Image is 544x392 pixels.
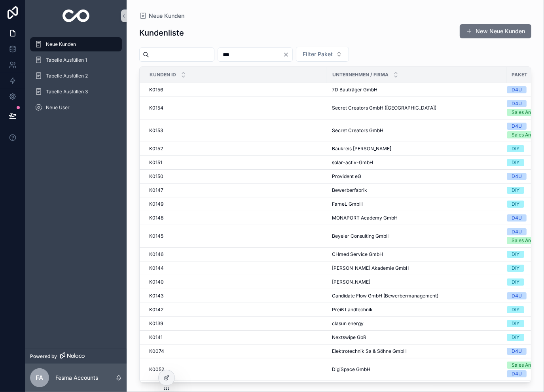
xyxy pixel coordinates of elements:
[332,215,398,221] span: MONAPORT Academy GmbH
[332,251,383,258] span: CHmed Service GmbH
[46,73,88,79] span: Tabelle Ausfüllen 2
[149,105,163,111] span: K0154
[149,215,322,221] a: K0148
[149,127,163,134] span: K0153
[332,127,383,134] span: Secret Creators GmbH
[149,146,322,152] a: K0152
[36,373,44,383] span: FA
[283,51,292,58] button: Clear
[332,105,502,111] a: Secret Creators GmbH ([GEOGRAPHIC_DATA])
[512,265,519,272] div: DIY
[149,334,322,341] a: K0141
[332,279,502,285] a: [PERSON_NAME]
[30,85,122,99] a: Tabelle Ausfüllen 3
[332,279,370,285] span: [PERSON_NAME]
[332,159,373,166] span: solar-activ-GmbH
[512,278,519,286] div: DIY
[149,233,322,239] a: K0145
[30,100,122,115] a: Neue User
[149,348,164,354] span: K0074
[149,320,163,327] span: K0139
[512,123,522,130] div: D4U
[512,334,519,341] div: DIY
[149,105,322,111] a: K0154
[149,265,164,271] span: K0144
[149,366,164,373] span: K0052
[332,307,502,313] a: Preiß Landtechnik
[332,366,502,373] a: DigiSpace GmbH
[332,334,502,341] a: Nextswipe GbR
[149,334,163,341] span: K0141
[332,173,502,180] a: Provident eG
[332,307,373,313] span: Preiß Landtechnik
[149,87,163,93] span: K0156
[46,57,87,63] span: Tabelle Ausfüllen 1
[332,146,502,152] a: Baukreis [PERSON_NAME]
[512,173,522,180] div: D4U
[512,251,519,258] div: DIY
[332,201,502,207] a: FameL GmbH
[332,320,502,327] a: clasun energy
[512,320,519,327] div: DIY
[332,159,502,166] a: solar-activ-GmbH
[332,233,502,239] a: Beyeler Consulting GmbH
[332,187,502,193] a: Bewerberfabrik
[25,349,127,364] a: Powered by
[149,12,184,20] span: Neue Kunden
[150,72,176,78] span: Kunden ID
[46,89,88,95] span: Tabelle Ausfüllen 3
[332,146,391,152] span: Baukreis [PERSON_NAME]
[149,146,163,152] span: K0152
[63,9,90,22] img: App logo
[55,374,98,382] p: Fesma Accounts
[46,41,76,47] span: Neue Kunden
[512,292,522,299] div: D4U
[332,293,438,299] span: Candidate Flow GmbH (Bewerbermanagement)
[512,100,522,107] div: D4U
[149,159,162,166] span: K0151
[332,201,363,207] span: FameL GmbH
[512,86,522,93] div: D4U
[149,320,322,327] a: K0139
[332,87,377,93] span: 7D Bauträger GmbH
[149,187,322,193] a: K0147
[512,187,519,194] div: DIY
[332,348,407,354] span: Elektrotechnik Sa & Söhne GmbH
[149,159,322,166] a: K0151
[332,187,367,193] span: Bewerberfabrik
[332,215,502,221] a: MONAPORT Academy GmbH
[332,348,502,354] a: Elektrotechnik Sa & Söhne GmbH
[332,265,409,271] span: [PERSON_NAME] Akademie GmbH
[149,265,322,271] a: K0144
[25,32,127,125] div: scrollable content
[512,306,519,313] div: DIY
[303,50,333,58] span: Filter Paket
[30,37,122,51] a: Neue Kunden
[149,87,322,93] a: K0156
[460,24,531,38] button: New Neue Kunden
[149,127,322,134] a: K0153
[332,334,366,341] span: Nextswipe GbR
[332,320,364,327] span: clasun energy
[512,201,519,208] div: DIY
[149,307,163,313] span: K0142
[149,251,322,258] a: K0146
[512,72,527,78] span: Paket
[139,12,184,20] a: Neue Kunden
[149,187,163,193] span: K0147
[332,72,389,78] span: Unternehmen / Firma
[149,279,322,285] a: K0140
[332,105,436,111] span: Secret Creators GmbH ([GEOGRAPHIC_DATA])
[332,127,502,134] a: Secret Creators GmbH
[512,159,519,166] div: DIY
[149,366,322,373] a: K0052
[332,293,502,299] a: Candidate Flow GmbH (Bewerbermanagement)
[332,265,502,271] a: [PERSON_NAME] Akademie GmbH
[149,215,163,221] span: K0148
[332,87,502,93] a: 7D Bauträger GmbH
[149,293,322,299] a: K0143
[332,233,390,239] span: Beyeler Consulting GmbH
[149,251,163,258] span: K0146
[149,201,163,207] span: K0149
